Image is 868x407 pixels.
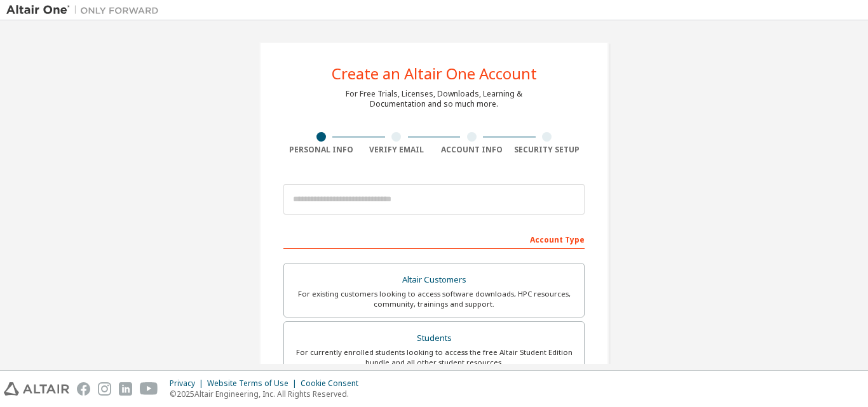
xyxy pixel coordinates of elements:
img: youtube.svg [140,382,158,396]
div: Website Terms of Use [207,378,301,389]
div: Privacy [170,378,207,389]
div: For existing customers looking to access software downloads, HPC resources, community, trainings ... [292,289,576,309]
div: Cookie Consent [301,378,366,389]
div: For currently enrolled students looking to access the free Altair Student Edition bundle and all ... [292,347,576,368]
img: altair_logo.svg [4,382,69,396]
img: instagram.svg [98,382,111,396]
img: linkedin.svg [119,382,132,396]
div: For Free Trials, Licenses, Downloads, Learning & Documentation and so much more. [346,89,522,109]
div: Verify Email [359,145,435,155]
div: Students [292,330,576,347]
div: Personal Info [283,145,359,155]
div: Account Type [283,229,585,249]
div: Account Info [434,145,510,155]
img: facebook.svg [77,382,90,396]
p: © 2025 Altair Engineering, Inc. All Rights Reserved. [170,389,366,399]
div: Security Setup [510,145,585,155]
img: Altair One [6,4,165,17]
div: Altair Customers [292,271,576,289]
div: Create an Altair One Account [332,66,537,81]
